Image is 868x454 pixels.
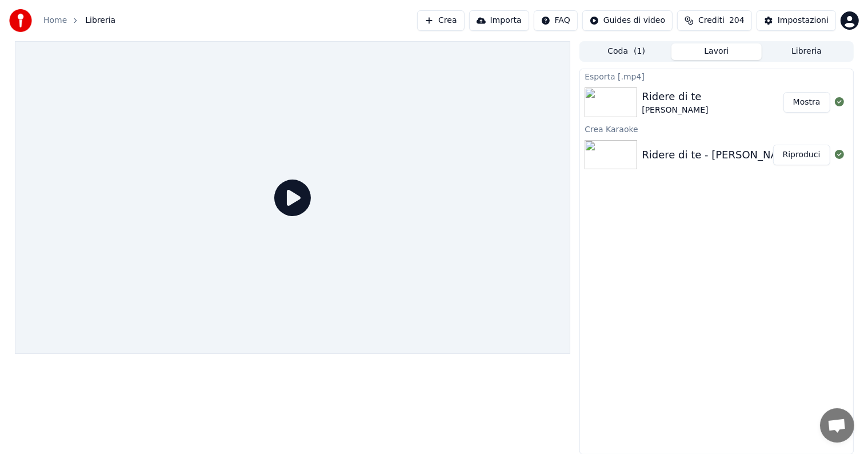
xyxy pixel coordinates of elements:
[469,10,529,31] button: Importa
[634,46,645,57] span: ( 1 )
[9,9,32,32] img: youka
[729,15,745,26] span: 204
[534,10,578,31] button: FAQ
[757,10,836,31] button: Impostazioni
[642,147,797,163] div: Ridere di te - [PERSON_NAME]
[783,92,830,113] button: Mostra
[580,122,853,136] div: Crea Karaoke
[820,408,854,443] a: Aprire la chat
[43,15,115,26] nav: breadcrumb
[698,15,725,26] span: Crediti
[642,89,708,105] div: Ridere di te
[778,15,829,26] div: Impostazioni
[581,43,671,60] button: Coda
[677,10,752,31] button: Crediti204
[417,10,464,31] button: Crea
[642,105,708,116] div: [PERSON_NAME]
[671,43,762,60] button: Lavori
[773,145,830,165] button: Riproduci
[582,10,673,31] button: Guides di video
[43,15,67,26] a: Home
[762,43,852,60] button: Libreria
[580,69,853,83] div: Esporta [.mp4]
[85,15,115,26] span: Libreria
